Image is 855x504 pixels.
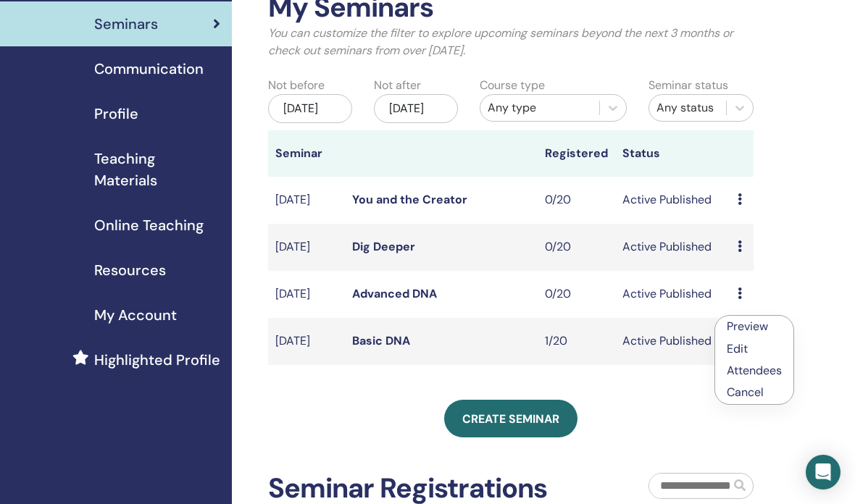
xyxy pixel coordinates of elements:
[352,333,410,348] a: Basic DNA
[352,286,437,301] a: Advanced DNA
[268,177,345,224] td: [DATE]
[538,130,614,177] th: Registered
[727,341,748,356] a: Edit
[615,271,731,318] td: Active Published
[488,99,592,117] div: Any type
[444,400,577,437] a: Create seminar
[806,455,841,490] div: Open Intercom Messenger
[268,94,352,123] div: [DATE]
[374,77,421,94] label: Not after
[268,130,345,177] th: Seminar
[615,318,731,365] td: Active Published
[538,177,614,224] td: 0/20
[615,177,731,224] td: Active Published
[94,304,177,326] span: My Account
[374,94,458,123] div: [DATE]
[615,130,731,177] th: Status
[268,77,325,94] label: Not before
[94,13,158,35] span: Seminars
[94,259,166,281] span: Resources
[94,214,204,236] span: Online Teaching
[268,318,345,365] td: [DATE]
[538,271,614,318] td: 0/20
[480,77,545,94] label: Course type
[94,58,204,80] span: Communication
[727,363,782,378] a: Attendees
[268,271,345,318] td: [DATE]
[268,224,345,271] td: [DATE]
[538,318,614,365] td: 1/20
[462,411,559,427] span: Create seminar
[352,192,467,207] a: You and the Creator
[94,148,220,191] span: Teaching Materials
[538,224,614,271] td: 0/20
[268,25,754,59] p: You can customize the filter to explore upcoming seminars beyond the next 3 months or check out s...
[727,384,782,401] p: Cancel
[727,319,768,334] a: Preview
[615,224,731,271] td: Active Published
[648,77,728,94] label: Seminar status
[94,349,220,371] span: Highlighted Profile
[94,103,138,125] span: Profile
[656,99,719,117] div: Any status
[352,239,415,254] a: Dig Deeper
